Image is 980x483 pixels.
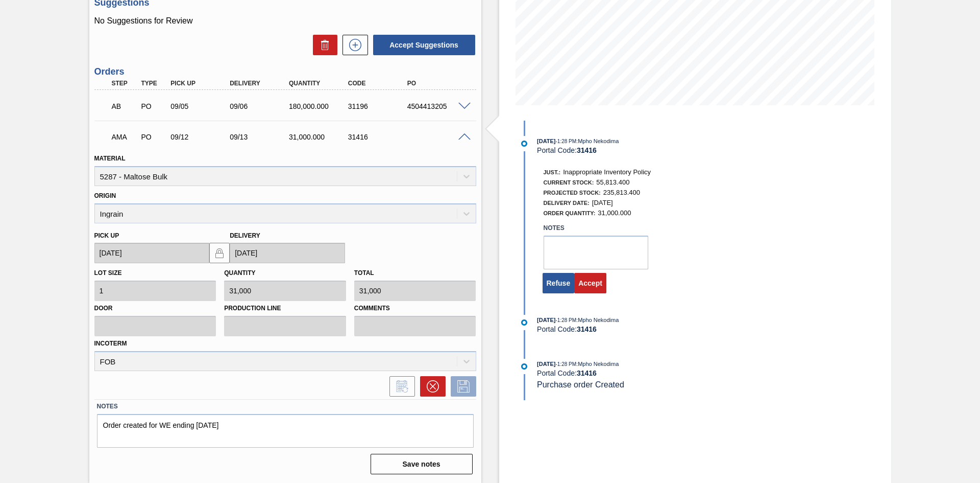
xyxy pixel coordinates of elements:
img: atual [521,141,527,147]
strong: 31416 [577,146,597,154]
span: Delivery Date: [544,200,590,206]
button: Accept Suggestions [373,35,475,55]
span: - 1:28 PM [556,317,577,323]
p: No Suggestions for Review [94,16,476,26]
strong: 31416 [577,369,597,377]
span: Projected Stock: [544,190,601,196]
div: Awaiting Manager Approval [109,126,140,148]
span: Purchase order Created [537,380,624,389]
div: 4504413205 [405,102,471,110]
label: Pick up [94,232,119,239]
img: atual [521,363,527,370]
div: Step [109,80,140,87]
div: Portal Code: [537,325,779,333]
span: [DATE] [592,199,613,206]
div: 31416 [346,133,412,141]
span: Just.: [544,169,561,175]
span: Order Quantity: [544,210,596,216]
button: Refuse [543,273,575,293]
div: Delete Suggestions [308,35,337,55]
div: Type [138,80,169,87]
img: locked [213,247,226,259]
div: 09/06/2025 [227,102,293,110]
button: locked [209,243,230,263]
div: Quantity [286,80,353,87]
strong: 31416 [577,325,597,333]
div: Inform order change [384,376,415,397]
p: AB [112,102,137,110]
span: 235,813.400 [603,189,640,196]
span: [DATE] [537,361,555,367]
label: Total [354,269,374,277]
span: Current Stock: [544,179,594,186]
span: [DATE] [537,317,555,323]
input: mm/dd/yyyy [94,243,210,263]
label: Notes [544,221,648,236]
span: : Mpho Nekodima [576,361,619,367]
div: 31,000.000 [286,133,353,141]
div: Portal Code: [537,146,779,154]
button: Save notes [371,454,473,474]
span: 55,813.400 [596,178,629,186]
label: Production Line [224,301,346,316]
div: Code [346,80,412,87]
span: - 1:28 PM [556,139,577,144]
span: 31,000.000 [598,209,631,217]
label: Door [94,301,216,316]
div: Purchase order [138,102,169,110]
div: 09/12/2025 [168,133,234,141]
button: Accept [574,273,606,293]
label: Quantity [224,269,255,277]
label: Comments [354,301,476,316]
div: Cancel Order [415,376,446,397]
input: mm/dd/yyyy [230,243,345,263]
p: AMA [112,133,137,141]
span: [DATE] [537,138,555,144]
div: 09/13/2025 [227,133,293,141]
div: New suggestion [337,35,368,55]
div: 09/05/2025 [168,102,234,110]
span: Inappropriate Inventory Policy [563,168,651,176]
label: Material [94,155,126,162]
h3: Orders [94,66,476,77]
div: PO [405,80,471,87]
label: Incoterm [94,340,127,347]
div: 31196 [346,102,412,110]
span: - 1:28 PM [556,361,577,367]
span: : Mpho Nekodima [576,317,619,323]
textarea: Order created for WE ending [DATE] [97,414,474,448]
div: Accept Suggestions [368,34,476,56]
img: atual [521,319,527,326]
label: Notes [97,399,474,414]
div: Delivery [227,80,293,87]
span: : Mpho Nekodima [576,138,619,144]
div: Purchase order [138,133,169,141]
div: 180,000.000 [286,102,353,110]
div: Save Order [446,376,476,397]
div: Awaiting Billing [109,95,140,118]
label: Delivery [230,232,260,239]
label: Origin [94,192,116,199]
div: Pick up [168,80,234,87]
div: Portal Code: [537,369,779,377]
label: Lot size [94,269,122,277]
